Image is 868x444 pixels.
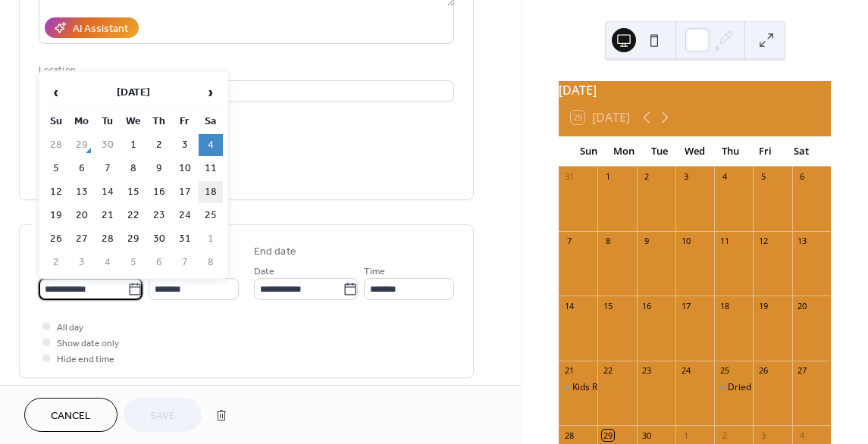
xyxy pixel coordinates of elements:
div: 1 [680,430,691,441]
td: 18 [199,181,223,203]
td: 31 [173,228,197,250]
div: 3 [757,430,769,441]
td: 2 [44,252,68,274]
div: 24 [680,365,691,377]
div: 16 [641,300,653,311]
th: Mo [70,111,94,133]
div: 19 [757,300,769,311]
td: 30 [96,134,120,156]
th: Sa [199,111,223,133]
th: Fr [173,111,197,133]
div: 25 [719,365,730,377]
div: Wed [677,136,713,167]
td: 8 [199,252,223,274]
span: › [199,77,222,108]
div: 15 [602,300,613,311]
div: 10 [680,236,691,247]
div: 31 [563,171,575,183]
td: 16 [147,181,171,203]
div: End date [254,244,296,260]
td: 25 [199,205,223,227]
span: Hide end time [57,352,114,367]
td: 19 [44,205,68,227]
th: Th [147,111,171,133]
div: 20 [797,300,808,311]
td: 23 [147,205,171,227]
div: 9 [641,236,653,247]
td: 14 [96,181,120,203]
td: 29 [70,134,94,156]
th: Tu [96,111,120,133]
td: 10 [173,158,197,180]
div: 30 [641,430,653,441]
td: 20 [70,205,94,227]
div: 29 [602,430,613,441]
td: 1 [121,134,146,156]
div: 4 [719,171,730,183]
div: 26 [757,365,769,377]
div: 5 [757,171,769,183]
div: Dried Floral Wreath [714,381,753,394]
div: 2 [641,171,653,183]
td: 13 [70,181,94,203]
td: 5 [44,158,68,180]
div: Sat [783,136,819,167]
div: 8 [602,236,613,247]
th: Su [44,111,68,133]
th: We [121,111,146,133]
td: 28 [44,134,68,156]
button: Cancel [24,398,118,432]
div: 18 [719,300,730,311]
td: 4 [96,252,120,274]
div: Sun [571,136,606,167]
div: 21 [563,365,575,377]
td: 3 [173,134,197,156]
td: 27 [70,228,94,250]
td: 9 [147,158,171,180]
div: 13 [797,236,808,247]
div: Thu [713,136,748,167]
div: 2 [719,430,730,441]
td: 7 [96,158,120,180]
div: Dried Floral Wreath [728,381,810,394]
div: Kids Record Painting [559,381,597,394]
span: Cancel [51,408,91,424]
td: 6 [147,252,171,274]
div: Fri [748,136,784,167]
span: All day [57,320,83,336]
td: 8 [121,158,146,180]
td: 26 [44,228,68,250]
td: 11 [199,158,223,180]
td: 28 [96,228,120,250]
th: [DATE] [70,77,197,109]
div: 11 [719,236,730,247]
td: 2 [147,134,171,156]
span: Date [254,264,274,280]
div: AI Assistant [73,21,128,37]
span: Time [364,264,385,280]
td: 15 [121,181,146,203]
td: 21 [96,205,120,227]
div: 17 [680,300,691,311]
div: 28 [563,430,575,441]
td: 4 [199,134,223,156]
div: 12 [757,236,769,247]
td: 12 [44,181,68,203]
td: 1 [199,228,223,250]
td: 5 [121,252,146,274]
td: 17 [173,181,197,203]
td: 24 [173,205,197,227]
div: 14 [563,300,575,311]
div: Mon [606,136,642,167]
td: 6 [70,158,94,180]
span: Show date only [57,336,119,352]
td: 29 [121,228,146,250]
div: 7 [563,236,575,247]
button: AI Assistant [45,17,139,38]
td: 3 [70,252,94,274]
div: 4 [797,430,808,441]
div: [DATE] [559,81,831,99]
div: Location [39,62,451,78]
div: 22 [602,365,613,377]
